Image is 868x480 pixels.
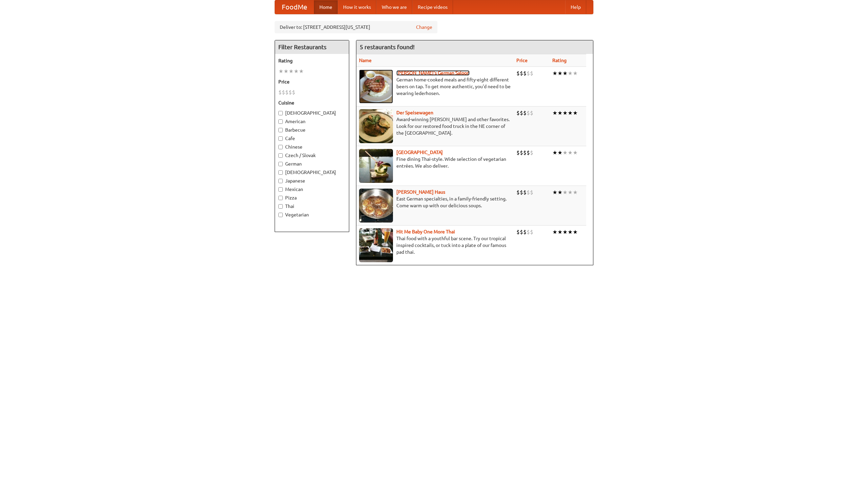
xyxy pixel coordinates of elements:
a: Help [565,0,586,14]
li: $ [278,89,282,96]
li: $ [530,189,533,196]
li: $ [289,89,292,96]
a: Name [359,58,372,63]
li: ★ [568,109,573,117]
li: ★ [573,149,578,156]
input: [DEMOGRAPHIC_DATA] [278,170,283,175]
input: American [278,119,283,124]
input: Pizza [278,196,283,200]
label: Cafe [278,135,346,142]
img: satay.jpg [359,149,393,183]
a: [PERSON_NAME] Haus [396,189,445,195]
li: $ [527,228,530,236]
li: $ [527,189,530,196]
li: $ [285,89,289,96]
li: ★ [573,228,578,236]
label: Pizza [278,194,346,201]
li: $ [527,70,530,77]
a: Recipe videos [412,0,453,14]
label: Mexican [278,186,346,193]
li: $ [520,70,523,77]
li: $ [530,109,533,117]
li: ★ [552,109,557,117]
li: $ [530,228,533,236]
label: American [278,118,346,125]
a: Who we are [376,0,412,14]
li: ★ [563,228,568,236]
li: $ [516,109,520,117]
h5: Price [278,78,346,85]
h5: Rating [278,57,346,64]
li: ★ [568,228,573,236]
li: ★ [552,70,557,77]
li: ★ [568,189,573,196]
li: ★ [573,109,578,117]
li: ★ [299,68,304,75]
li: $ [527,149,530,156]
a: Change [416,24,432,31]
li: ★ [289,68,294,75]
li: ★ [278,68,283,75]
li: $ [282,89,285,96]
li: ★ [294,68,299,75]
label: Czech / Slovak [278,152,346,159]
li: ★ [552,189,557,196]
li: ★ [552,228,557,236]
li: $ [520,109,523,117]
li: $ [523,228,527,236]
a: How it works [338,0,376,14]
b: [PERSON_NAME]'s German Saloon [396,70,470,76]
li: $ [523,149,527,156]
li: $ [516,228,520,236]
li: $ [523,70,527,77]
input: Barbecue [278,128,283,132]
li: $ [516,70,520,77]
a: [GEOGRAPHIC_DATA] [396,150,443,155]
label: [DEMOGRAPHIC_DATA] [278,169,346,176]
li: ★ [563,149,568,156]
img: speisewagen.jpg [359,109,393,143]
li: $ [530,149,533,156]
li: ★ [557,70,563,77]
img: kohlhaus.jpg [359,189,393,223]
label: Barbecue [278,127,346,133]
li: ★ [563,189,568,196]
input: Mexican [278,187,283,192]
p: German home-cooked meals and fifty-eight different beers on tap. To get more authentic, you'd nee... [359,76,511,97]
li: ★ [283,68,289,75]
a: Der Speisewagen [396,110,433,115]
input: Japanese [278,179,283,183]
li: $ [520,228,523,236]
img: esthers.jpg [359,70,393,103]
li: $ [523,189,527,196]
li: ★ [557,189,563,196]
input: Czech / Slovak [278,153,283,158]
li: $ [527,109,530,117]
label: Thai [278,203,346,210]
a: Home [314,0,338,14]
label: German [278,160,346,167]
label: Japanese [278,177,346,184]
li: $ [516,189,520,196]
label: Vegetarian [278,211,346,218]
input: German [278,162,283,166]
p: Thai food with a youthful bar scene. Try our tropical inspired cocktails, or tuck into a plate of... [359,235,511,255]
label: Chinese [278,143,346,150]
a: Hit Me Baby One More Thai [396,229,455,234]
li: $ [530,70,533,77]
input: Vegetarian [278,213,283,217]
li: ★ [573,70,578,77]
h5: Cuisine [278,99,346,106]
li: $ [516,149,520,156]
li: ★ [563,109,568,117]
a: Rating [552,58,567,63]
ng-pluralize: 5 restaurants found! [360,44,415,50]
p: Fine dining Thai-style. Wide selection of vegetarian entrées. We also deliver. [359,156,511,169]
li: $ [520,189,523,196]
label: [DEMOGRAPHIC_DATA] [278,110,346,116]
li: $ [292,89,295,96]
